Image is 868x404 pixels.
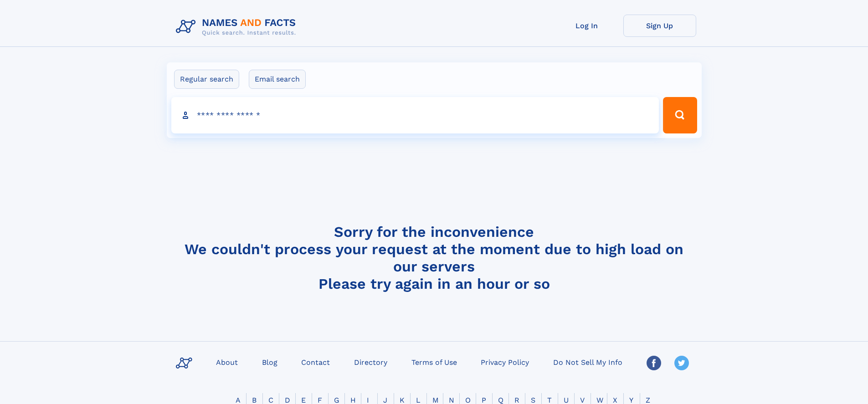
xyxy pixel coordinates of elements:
input: search input [171,97,659,133]
button: Search Button [663,97,697,133]
img: Twitter [674,356,689,370]
a: Privacy Policy [477,355,533,368]
label: Regular search [174,70,239,89]
a: Do Not Sell My Info [550,355,626,368]
img: Logo Names and Facts [172,15,303,39]
a: Log In [550,15,623,37]
a: About [212,355,241,368]
a: Blog [258,355,281,368]
a: Sign Up [623,15,696,37]
label: Email search [249,70,306,89]
h4: Sorry for the inconvenience We couldn't process your request at the moment due to high load on ou... [172,223,696,292]
img: Facebook [647,356,661,370]
a: Directory [350,355,391,368]
a: Terms of Use [408,355,461,368]
a: Contact [298,355,334,368]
